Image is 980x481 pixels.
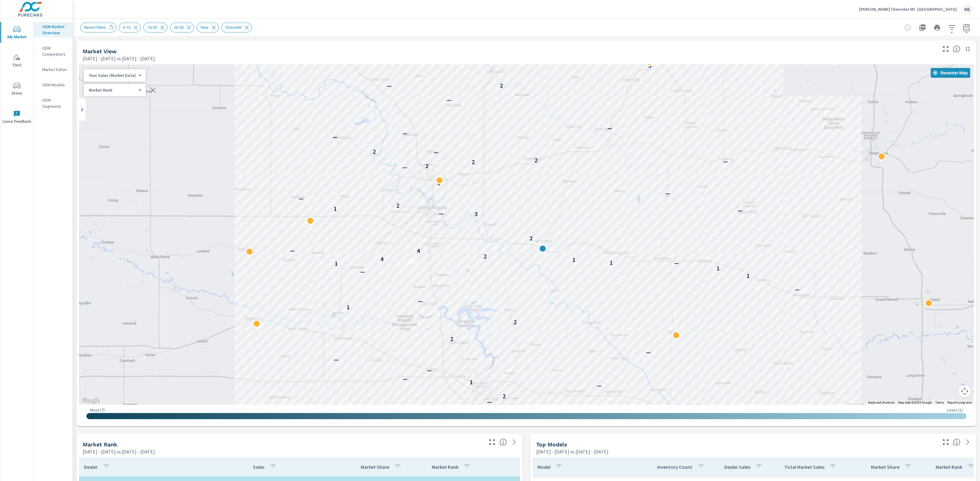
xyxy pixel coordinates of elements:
[597,382,602,389] p: —
[948,401,972,404] a: Report a map error
[427,366,432,374] p: —
[931,21,943,34] button: Print Report
[42,82,68,88] p: OEM Models
[418,297,423,305] p: —
[530,235,533,242] p: 2
[81,397,101,405] a: Open this area in Google Maps (opens a new window)
[335,260,338,267] p: 1
[931,68,970,78] button: Recenter Map
[665,190,670,197] p: —
[859,6,957,12] p: [PERSON_NAME] Chevrolet Mt. [GEOGRAPHIC_DATA]
[447,96,451,103] p: —
[197,23,219,32] div: New
[484,253,487,260] p: 2
[946,21,958,34] button: Apply Filters
[784,464,824,470] p: Total Market Sales
[373,148,376,155] p: 2
[503,393,506,400] p: 2
[402,163,407,171] p: —
[962,4,973,15] div: ME
[0,18,33,131] div: nav menu
[610,259,613,266] p: 1
[170,23,194,32] div: 20-30
[499,438,507,446] span: Market Rank shows you how you rank, in terms of sales, to other dealerships in your market. “Mark...
[935,401,944,404] a: Terms (opens in new tab)
[42,97,68,109] p: OEM Segments
[299,195,303,202] p: —
[933,70,968,76] span: Recenter Map
[450,335,453,343] p: 2
[432,464,458,470] p: Market Rank
[717,265,720,272] p: 1
[871,464,899,470] p: Market Share
[537,464,550,470] p: Model
[143,23,168,32] div: 10-20
[747,272,750,280] p: 1
[916,21,929,34] button: "Export Report to PDF"
[434,148,439,156] p: —
[674,259,679,267] p: —
[396,202,399,209] p: 2
[474,210,477,218] p: 3
[333,133,337,141] p: —
[963,44,973,54] button: Minimize Widget
[360,268,365,275] p: —
[334,356,339,363] p: —
[34,80,73,89] div: OEM Models
[2,54,32,69] span: Tier2
[795,286,800,293] p: —
[963,437,973,447] a: See more details in report
[487,437,497,447] button: Make Fullscreen
[953,438,960,446] span: Find the biggest opportunities within your model lineup nationwide. [Source: Market registration ...
[947,407,963,413] p: Least ( 1 )
[2,110,32,125] span: Leave Feedback
[868,400,895,405] button: Keyboard shortcuts
[42,45,68,57] p: OEM Competitors
[487,398,492,405] p: —
[81,25,110,30] span: Reset Filters
[2,82,32,97] span: Driver
[83,48,117,54] h5: Market View
[253,464,264,470] p: Sales
[34,96,73,111] div: OEM Segments
[222,25,245,30] span: Chevrolet
[646,348,651,356] p: —
[536,448,609,455] p: [DATE] - [DATE] vs [DATE] - [DATE]
[80,23,116,32] div: Reset Filters
[2,26,32,41] span: My Market
[470,378,473,386] p: 1
[90,407,105,413] p: Most ( 7 )
[84,87,141,93] div: Your Sales (Market Data)
[425,162,428,170] p: 2
[439,210,443,217] p: —
[170,25,187,30] span: 20-30
[936,464,962,470] p: Market Rank
[334,205,337,212] p: 1
[84,73,141,78] div: Your Sales (Market Data)
[84,464,98,470] p: Dealer
[42,24,68,36] p: OEM Market Overview
[417,247,420,254] p: 4
[472,158,475,166] p: 2
[607,124,612,132] p: —
[500,82,503,89] p: 2
[572,256,575,263] p: 1
[898,401,932,404] span: Map data ©2025 Google
[81,397,101,405] img: Google
[119,23,141,32] div: 0-10
[459,403,464,411] p: —
[380,255,383,263] p: 4
[34,43,73,59] div: OEM Competitors
[361,464,389,470] p: Market Share
[34,22,73,37] div: OEM Market Overview
[738,206,743,214] p: —
[34,65,73,74] div: Market Editor
[347,303,350,311] p: 1
[403,375,408,382] p: —
[960,21,973,34] button: Select Date Range
[648,62,651,69] p: 3
[514,318,517,326] p: 2
[42,66,68,73] p: Market Editor
[959,385,971,397] button: Map camera controls
[119,25,134,30] span: 0-10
